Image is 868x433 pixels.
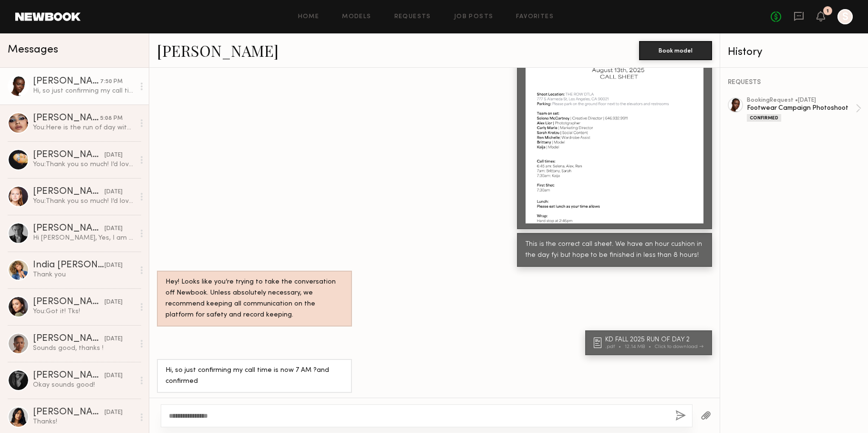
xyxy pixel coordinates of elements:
[33,114,100,123] div: [PERSON_NAME]
[104,188,123,197] div: [DATE]
[33,86,134,95] div: Hi, so just confirming my call time is now 7 AM ?and confirmed
[33,297,104,307] div: [PERSON_NAME]
[639,46,712,54] a: Book model
[104,261,123,270] div: [DATE]
[8,44,58,55] span: Messages
[33,160,134,169] div: You: Thank you so much! I’d love to collab post with you as well! Xx
[516,14,554,20] a: Favorites
[526,239,703,261] div: This is the correct call sheet. We have an hour cushion in the day fyi but hope to be finished in...
[454,14,494,20] a: Job Posts
[157,40,279,61] a: [PERSON_NAME]
[104,371,123,380] div: [DATE]
[33,408,104,417] div: [PERSON_NAME]
[33,233,134,243] div: Hi [PERSON_NAME], Yes, I am available:)
[33,270,134,279] div: Thank you
[104,335,123,344] div: [DATE]
[33,417,134,426] div: Thanks!
[827,9,829,14] div: 1
[747,97,861,122] a: bookingRequest •[DATE]Footwear Campaign PhotoshootConfirmed
[33,307,134,316] div: You: Got it! Tks!
[100,77,123,86] div: 7:50 PM
[639,41,712,60] button: Book model
[837,9,853,24] a: S
[342,14,371,20] a: Models
[33,123,134,132] div: You: Here is the run of day with time stamps
[33,344,134,353] div: Sounds good, thanks !
[33,197,134,206] div: You: Thank you so much! I’d love to collab post with you as well! Xx
[747,97,856,104] div: booking Request • [DATE]
[605,337,706,343] div: KD FALL 2025 RUN OF DAY 2
[104,224,123,233] div: [DATE]
[605,344,625,349] div: .pdf
[747,114,781,122] div: Confirmed
[33,380,134,390] div: Okay sounds good!
[33,261,104,270] div: India [PERSON_NAME]
[104,408,123,417] div: [DATE]
[394,14,431,20] a: Requests
[298,14,320,20] a: Home
[33,187,104,197] div: [PERSON_NAME]
[33,224,104,233] div: [PERSON_NAME]
[594,337,706,349] a: KD FALL 2025 RUN OF DAY 2.pdf12.14 MBClick to download
[165,365,343,387] div: Hi, so just confirming my call time is now 7 AM ?and confirmed
[104,298,123,307] div: [DATE]
[33,371,104,380] div: [PERSON_NAME]
[728,47,861,58] div: History
[165,277,343,321] div: Hey! Looks like you’re trying to take the conversation off Newbook. Unless absolutely necessary, ...
[33,334,104,344] div: [PERSON_NAME]
[655,344,703,349] div: Click to download
[100,114,123,123] div: 5:08 PM
[625,344,655,349] div: 12.14 MB
[104,151,123,160] div: [DATE]
[747,104,856,113] div: Footwear Campaign Photoshoot
[33,150,104,160] div: [PERSON_NAME]
[728,79,861,86] div: REQUESTS
[33,77,100,86] div: [PERSON_NAME]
